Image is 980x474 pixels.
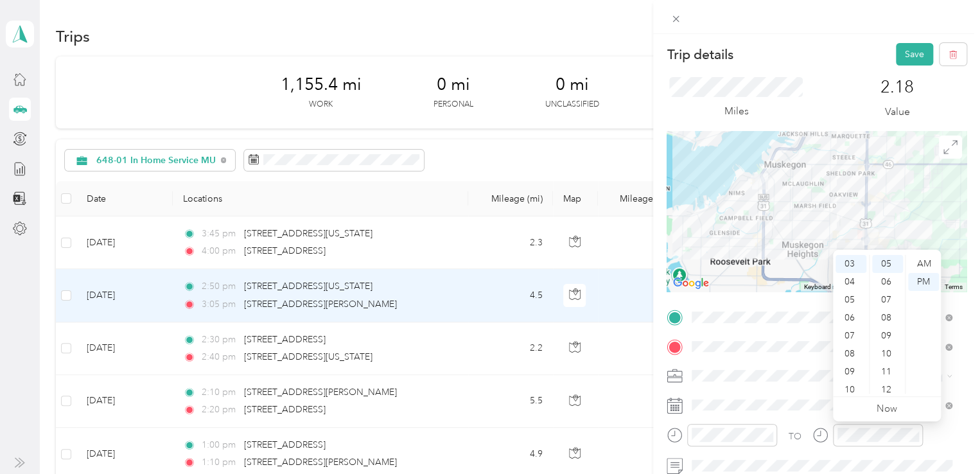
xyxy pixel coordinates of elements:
[667,46,733,64] p: Trip details
[945,283,963,290] a: Terms (opens in new tab)
[804,283,859,292] button: Keyboard shortcuts
[896,43,933,66] button: Save
[724,103,748,119] p: Miles
[836,345,866,363] div: 08
[872,345,903,363] div: 10
[670,275,712,292] a: Open this area in Google Maps (opens a new window)
[872,363,903,381] div: 11
[670,275,712,292] img: Google
[885,104,910,120] p: Value
[880,77,914,98] p: 2.18
[836,309,866,327] div: 06
[872,327,903,345] div: 09
[908,273,939,291] div: PM
[836,291,866,309] div: 05
[908,255,939,273] div: AM
[872,255,903,273] div: 05
[836,255,866,273] div: 03
[872,381,903,399] div: 12
[836,381,866,399] div: 10
[836,363,866,381] div: 09
[872,291,903,309] div: 07
[836,327,866,345] div: 07
[908,402,980,474] iframe: Everlance-gr Chat Button Frame
[872,273,903,291] div: 06
[872,309,903,327] div: 08
[836,273,866,291] div: 04
[789,430,801,443] div: TO
[877,403,897,415] a: Now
